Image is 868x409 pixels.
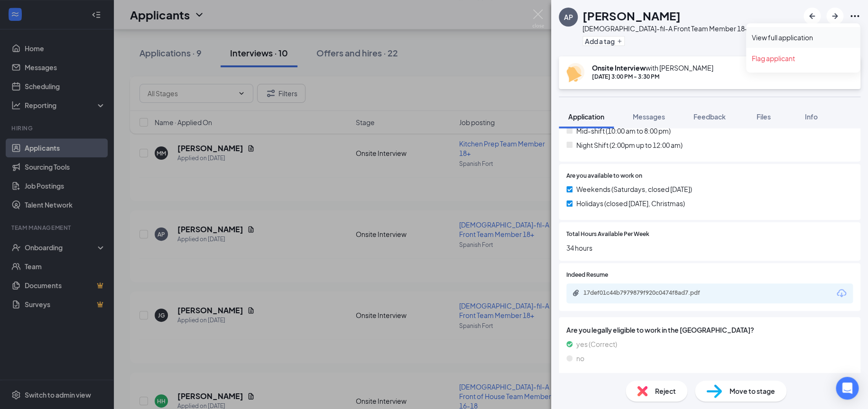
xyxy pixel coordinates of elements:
svg: Download [836,288,847,299]
span: Weekends (Saturdays, closed [DATE]) [576,184,692,194]
h1: [PERSON_NAME] [582,8,681,24]
span: Indeed Resume [566,271,608,280]
span: Mid-shift (10:00 am to 8:00 pm) [576,126,671,136]
span: 34 hours [566,243,853,253]
div: [DATE] 3:00 PM - 3:30 PM [592,73,713,81]
svg: Paperclip [572,289,580,297]
div: [DEMOGRAPHIC_DATA]-fil-A Front Team Member 18+ at Spanish Fort [582,24,793,33]
span: Application [568,112,604,121]
svg: Plus [617,38,622,44]
div: with [PERSON_NAME] [592,63,713,73]
span: Total Hours Available Per Week [566,230,649,239]
span: Move to stage [729,386,775,396]
span: Night Shift (2:00pm up to 12:00 am) [576,140,683,150]
span: Are you legally eligible to work in the [GEOGRAPHIC_DATA]? [566,325,853,335]
button: PlusAdd a tag [582,36,625,46]
button: ArrowRight [826,8,843,25]
div: 17def01c44b7979879f920c0474f8ad7.pdf [583,289,716,297]
a: View full application [752,33,854,42]
b: Onsite Interview [592,64,646,72]
svg: Ellipses [849,10,860,22]
span: Messages [633,112,665,121]
span: yes (Correct) [576,339,617,349]
span: Info [805,112,818,121]
span: Holidays (closed [DATE], Christmas) [576,198,685,209]
div: AP [564,12,573,22]
svg: ArrowLeftNew [806,10,818,22]
span: Files [757,112,771,121]
span: Are you available to work on [566,172,642,181]
a: Paperclip17def01c44b7979879f920c0474f8ad7.pdf [572,289,726,298]
span: no [576,353,584,364]
span: Feedback [693,112,726,121]
span: Reject [655,386,676,396]
div: Open Intercom Messenger [836,377,859,400]
button: ArrowLeftNew [803,8,821,25]
svg: ArrowRight [829,10,840,22]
